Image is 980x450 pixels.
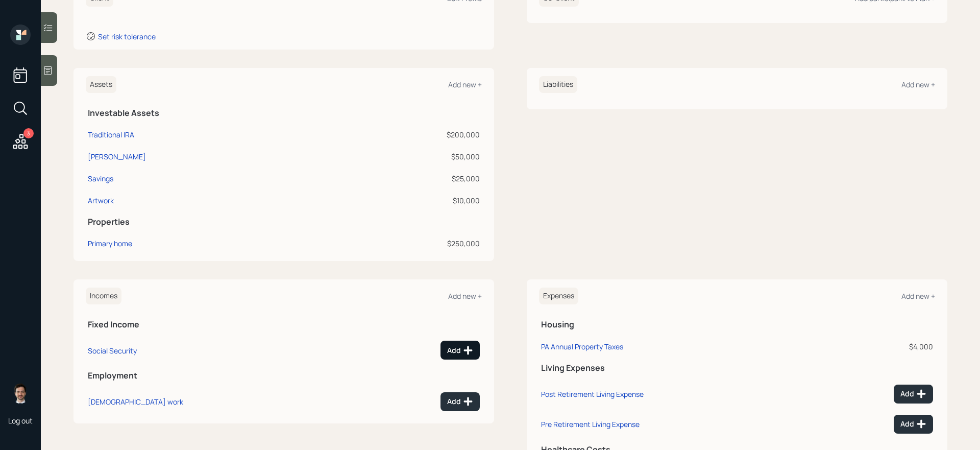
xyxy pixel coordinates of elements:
[88,108,480,118] h5: Investable Assets
[448,80,482,89] div: Add new +
[447,345,473,356] div: Add
[88,397,183,407] div: [DEMOGRAPHIC_DATA] work
[88,320,480,329] h5: Fixed Income
[541,419,640,429] div: Pre Retirement Living Expense
[335,173,480,184] div: $25,000
[86,76,116,93] h6: Assets
[894,385,933,404] button: Add
[98,32,156,41] div: Set risk tolerance
[541,320,933,329] h5: Housing
[23,128,34,138] div: 3
[539,76,577,93] h6: Liabilities
[86,288,121,304] h6: Incomes
[448,291,482,301] div: Add new +
[827,341,933,352] div: $4,000
[88,151,146,162] div: [PERSON_NAME]
[901,291,935,301] div: Add new +
[335,151,480,162] div: $50,000
[541,389,644,399] div: Post Retirement Living Expense
[440,392,480,411] button: Add
[447,396,473,407] div: Add
[335,195,480,206] div: $10,000
[541,342,623,351] div: PA Annual Property Taxes
[901,80,935,89] div: Add new +
[335,238,480,249] div: $250,000
[440,341,480,360] button: Add
[541,363,933,373] h5: Living Expenses
[88,238,132,249] div: Primary home
[88,195,114,206] div: Artwork
[8,416,33,425] div: Log out
[335,129,480,140] div: $200,000
[88,346,137,356] div: Social Security
[88,217,480,227] h5: Properties
[900,389,926,399] div: Add
[10,383,31,404] img: jonah-coleman-headshot.png
[539,288,578,304] h6: Expenses
[88,173,113,184] div: Savings
[88,129,134,140] div: Traditional IRA
[88,371,480,381] h5: Employment
[894,415,933,434] button: Add
[900,419,926,429] div: Add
